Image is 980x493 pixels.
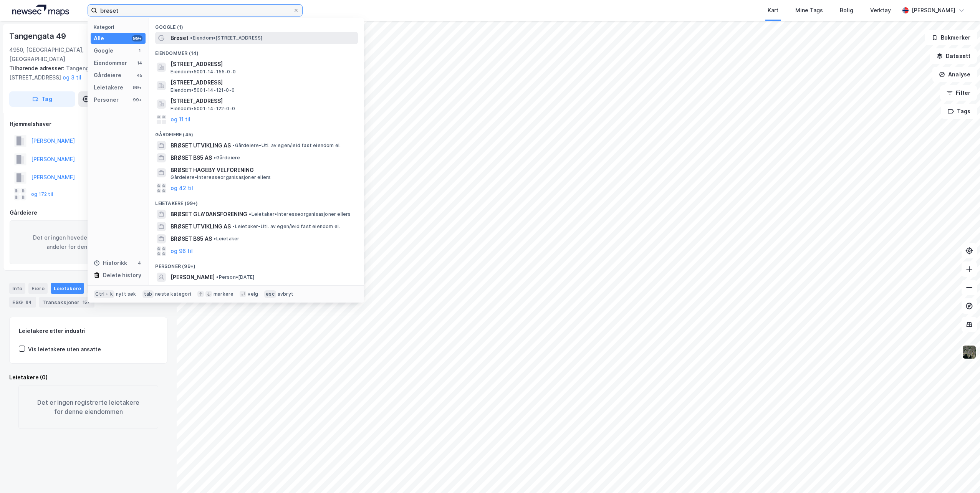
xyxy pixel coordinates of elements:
span: Brøset [171,33,189,43]
div: 14 [136,60,142,66]
div: Google (1) [149,18,364,32]
span: Eiendom • [STREET_ADDRESS] [190,35,262,41]
span: Leietaker [214,236,239,242]
button: og 11 til [171,115,190,124]
span: Gårdeiere [214,155,240,161]
button: og 42 til [171,184,193,193]
span: [PERSON_NAME] [171,273,215,282]
span: • [232,223,235,229]
div: Gårdeiere [10,208,167,217]
div: Historikk [94,258,127,268]
span: Eiendom • 5001-14-122-0-0 [171,106,235,112]
span: • [214,236,216,242]
span: Tilhørende adresser: [9,65,66,71]
span: Gårdeiere • Interesseorganisasjoner ellers [171,174,271,180]
button: Datasett [930,48,977,64]
div: Alle [94,34,104,43]
div: velg [248,291,258,297]
div: 99+ [132,35,142,41]
span: Person • [DATE] [216,274,254,280]
div: [PERSON_NAME] [912,6,955,15]
div: Leietakere [94,83,123,92]
div: Transaksjoner [39,297,94,308]
div: Tangengata 51, [STREET_ADDRESS] [9,64,161,82]
span: • [249,211,251,217]
div: Leietakere [51,283,84,294]
div: Eiendommer [94,58,127,68]
div: 45 [136,72,142,78]
div: Vis leietakere uten ansatte [28,345,101,354]
div: nytt søk [116,291,136,297]
span: Gårdeiere • Utl. av egen/leid fast eiendom el. [232,142,341,149]
span: [STREET_ADDRESS] [171,96,355,106]
div: tab [142,290,154,298]
div: Leietakere (0) [9,373,167,382]
div: Ctrl + k [94,290,114,298]
div: Personer (99+) [149,257,364,271]
div: Info [9,283,25,294]
span: Leietaker • Utl. av egen/leid fast eiendom el. [232,223,340,230]
span: BRØSET UTVIKLING AS [171,141,231,150]
div: Kart [768,6,778,15]
div: Mine Tags [795,6,823,15]
div: 1 [136,48,142,54]
span: • [190,35,192,41]
span: • [232,142,235,148]
button: Analyse [932,67,977,82]
span: BRØSET UTVIKLING AS [171,222,231,231]
div: Hjemmelshaver [10,119,167,129]
div: 4 [136,260,142,266]
div: Delete history [103,271,141,280]
div: Tangengata 49 [9,30,67,42]
input: Søk på adresse, matrikkel, gårdeiere, leietakere eller personer [97,5,293,16]
div: Eiere [28,283,48,294]
div: Bolig [840,6,853,15]
button: og 96 til [171,246,193,256]
div: Verktøy [870,6,891,15]
div: Gårdeiere (45) [149,126,364,139]
div: markere [214,291,233,297]
div: neste kategori [155,291,191,297]
div: Personer [94,95,119,104]
img: 9k= [962,345,977,359]
div: Datasett [87,283,116,294]
div: 99+ [132,84,142,91]
div: 4950, [GEOGRAPHIC_DATA], [GEOGRAPHIC_DATA] [9,45,137,64]
div: ESG [9,297,36,308]
div: 99+ [132,97,142,103]
button: Tags [941,104,977,119]
div: esc [264,290,276,298]
span: BRØSET BS5 AS [171,153,212,162]
button: Tag [9,91,75,107]
button: Bokmerker [925,30,977,45]
iframe: Chat Widget [942,456,980,493]
div: Google [94,46,113,55]
div: Det er ingen registrerte leietakere for denne eiendommen [18,385,158,429]
img: logo.a4113a55bc3d86da70a041830d287a7e.svg [12,5,69,16]
span: • [214,155,216,160]
div: Eiendommer (14) [149,44,364,58]
div: Gårdeiere [94,71,121,80]
span: • [216,274,219,280]
span: BRØSET BS5 AS [171,234,212,243]
span: [STREET_ADDRESS] [171,78,355,87]
span: Leietaker • Interesseorganisasjoner ellers [249,211,351,217]
div: Leietakere (99+) [149,194,364,208]
div: Det er ingen hovedeiere med signifikante andeler for denne eiendommen [10,220,167,264]
div: Kategori [94,24,146,30]
button: Filter [940,85,977,101]
span: Eiendom • 5001-14-121-0-0 [171,87,235,93]
div: 157 [81,298,91,306]
span: BRØSET HAGEBY VELFORENING [171,165,355,175]
span: BRØSET GLA'DANSFORENING [171,210,247,219]
div: avbryt [278,291,293,297]
div: 84 [24,298,33,306]
div: Leietakere etter industri [19,326,158,336]
span: Eiendom • 5001-14-155-0-0 [171,69,236,75]
span: [STREET_ADDRESS] [171,60,355,69]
